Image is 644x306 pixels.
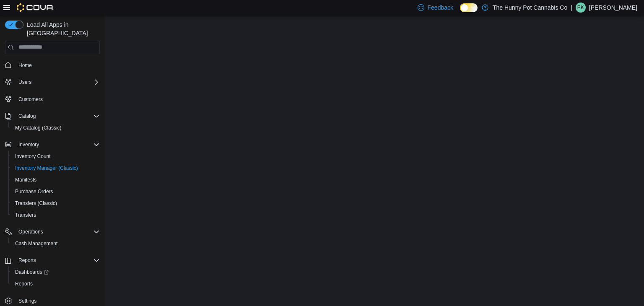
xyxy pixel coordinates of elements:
button: Operations [2,226,103,238]
span: Inventory Count [15,153,51,160]
span: Catalog [15,111,100,121]
a: My Catalog (Classic) [12,123,65,133]
span: Transfers (Classic) [12,198,100,208]
span: Customers [18,96,43,103]
a: Settings [15,296,40,306]
span: Purchase Orders [12,187,100,197]
a: Dashboards [12,267,52,277]
span: Users [18,79,31,86]
span: Inventory Manager (Classic) [15,165,78,171]
a: Transfers [12,210,39,220]
button: Reports [15,255,39,265]
button: Inventory [2,139,103,150]
span: Reports [12,279,100,289]
button: Inventory Manager (Classic) [8,162,103,174]
button: My Catalog (Classic) [8,122,103,134]
div: Elizabeth Kettlehut [576,3,586,13]
a: Inventory Count [12,151,54,161]
span: Transfers (Classic) [15,200,57,207]
img: Cova [17,3,54,12]
p: [PERSON_NAME] [589,3,637,13]
span: Load All Apps in [GEOGRAPHIC_DATA] [23,21,100,37]
span: Inventory [18,141,39,148]
span: Inventory Count [12,151,100,161]
button: Inventory [15,140,42,150]
button: Manifests [8,174,103,186]
button: Users [2,76,103,88]
span: Home [18,62,32,69]
span: Settings [15,296,100,306]
button: Transfers (Classic) [8,197,103,209]
span: Users [15,77,100,87]
span: Reports [15,280,33,287]
button: Users [15,77,35,87]
span: Dark Mode [460,12,460,13]
a: Home [15,60,35,70]
span: Cash Management [15,240,57,247]
span: Transfers [15,212,36,218]
p: | [571,3,572,13]
span: Manifests [12,175,100,185]
input: Dark Mode [460,3,478,12]
span: Transfers [12,210,100,220]
a: Cash Management [12,239,61,249]
button: Transfers [8,209,103,221]
span: Settings [18,298,36,304]
span: Cash Management [12,239,100,249]
button: Cash Management [8,238,103,249]
span: Feedback [428,3,453,12]
span: Manifests [15,176,36,183]
a: Dashboards [8,266,103,278]
span: Purchase Orders [15,188,53,195]
button: Home [2,59,103,71]
button: Operations [15,227,47,237]
a: Reports [12,279,36,289]
span: Catalog [18,113,36,119]
button: Catalog [2,110,103,122]
span: Operations [15,227,100,237]
span: My Catalog (Classic) [12,123,100,133]
button: Purchase Orders [8,186,103,197]
span: Home [15,60,100,70]
span: Operations [18,228,43,235]
button: Customers [2,93,103,105]
span: Reports [18,257,36,264]
a: Customers [15,94,46,104]
a: Transfers (Classic) [12,198,60,208]
button: Inventory Count [8,150,103,162]
span: Dashboards [12,267,100,277]
span: My Catalog (Classic) [15,124,62,131]
span: EK [577,3,584,13]
a: Inventory Manager (Classic) [12,163,81,173]
span: Dashboards [15,269,49,275]
a: Purchase Orders [12,187,57,197]
button: Reports [8,278,103,290]
span: Inventory [15,140,100,150]
p: The Hunny Pot Cannabis Co [493,3,567,13]
span: Inventory Manager (Classic) [12,163,100,173]
a: Manifests [12,175,40,185]
button: Catalog [15,111,39,121]
button: Reports [2,254,103,266]
span: Customers [15,94,100,104]
span: Reports [15,255,100,265]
